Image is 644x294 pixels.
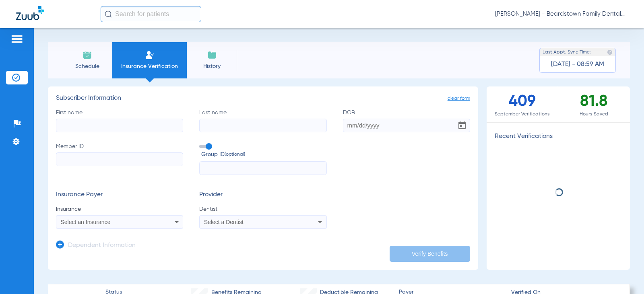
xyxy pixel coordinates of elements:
span: History [193,62,231,70]
span: Group ID [201,150,326,159]
label: Last name [199,109,326,132]
button: Verify Benefits [390,246,470,262]
img: Schedule [83,50,92,60]
div: 81.8 [558,86,630,122]
small: (optional) [225,150,245,159]
span: clear form [448,95,470,103]
img: Search Icon [105,10,112,18]
img: Zuub Logo [16,6,44,20]
label: DOB [343,109,470,132]
input: Last name [199,119,326,132]
img: last sync help info [607,49,613,55]
div: 409 [487,86,558,122]
span: [DATE] - 08:59 AM [551,60,604,68]
input: First name [56,119,183,132]
h3: Insurance Payer [56,191,183,199]
h3: Dependent Information [68,242,136,250]
button: Open calendar [454,117,470,134]
img: Manual Insurance Verification [145,50,155,60]
input: Member ID [56,152,183,166]
h3: Subscriber Information [56,95,470,103]
span: Select a Dentist [204,219,244,225]
h3: Provider [199,191,326,199]
span: Insurance [56,205,183,213]
input: DOBOpen calendar [343,119,470,132]
span: [PERSON_NAME] - Beardstown Family Dental [495,10,628,18]
img: hamburger-icon [10,34,23,44]
input: Search for patients [101,6,201,22]
h3: Recent Verifications [487,133,630,141]
label: Member ID [56,142,183,175]
span: Hours Saved [558,110,630,118]
span: Dentist [199,205,326,213]
span: Last Appt. Sync Time: [543,48,591,56]
span: Schedule [68,62,106,70]
span: September Verifications [487,110,558,118]
span: Insurance Verification [118,62,181,70]
label: First name [56,109,183,132]
span: Select an Insurance [61,219,111,225]
img: History [207,50,217,60]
